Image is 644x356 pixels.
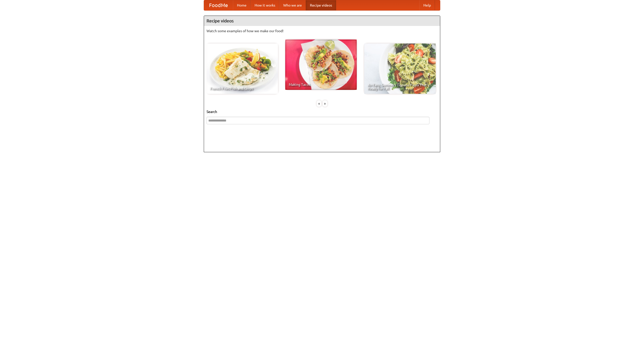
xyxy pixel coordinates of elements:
[233,0,251,10] a: Home
[204,0,233,10] a: FoodMe
[279,0,306,10] a: Who we are
[368,83,432,90] span: An Easy, Summery Tomato Pasta That's Ready for Fall
[289,83,353,86] span: Making Tacos
[364,44,436,94] a: An Easy, Summery Tomato Pasta That's Ready for Fall
[285,39,357,90] a: Making Tacos
[419,0,435,10] a: Help
[210,87,274,90] span: French Fries Fish and Chips
[207,28,437,33] p: Watch some examples of how we make our food!
[323,100,327,107] div: »
[207,109,437,114] h5: Search
[204,16,440,26] h4: Recipe videos
[306,0,336,10] a: Recipe videos
[251,0,279,10] a: How it works
[207,44,278,94] a: French Fries Fish and Chips
[317,100,321,107] div: «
